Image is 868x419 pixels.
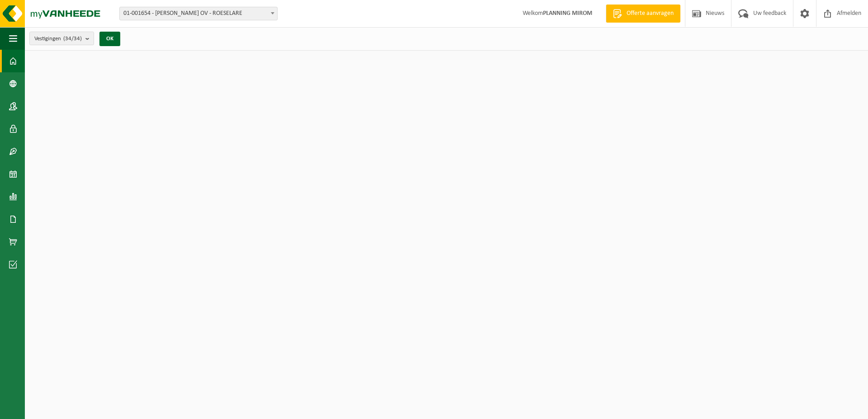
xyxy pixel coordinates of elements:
[63,36,82,42] count: (34/34)
[543,10,592,17] strong: PLANNING MIROM
[120,7,277,20] span: 01-001654 - MIROM ROESELARE OV - ROESELARE
[29,32,94,45] button: Vestigingen(34/34)
[99,32,120,46] button: OK
[606,5,680,23] a: Offerte aanvragen
[624,9,676,18] span: Offerte aanvragen
[119,7,278,20] span: 01-001654 - MIROM ROESELARE OV - ROESELARE
[34,32,82,46] span: Vestigingen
